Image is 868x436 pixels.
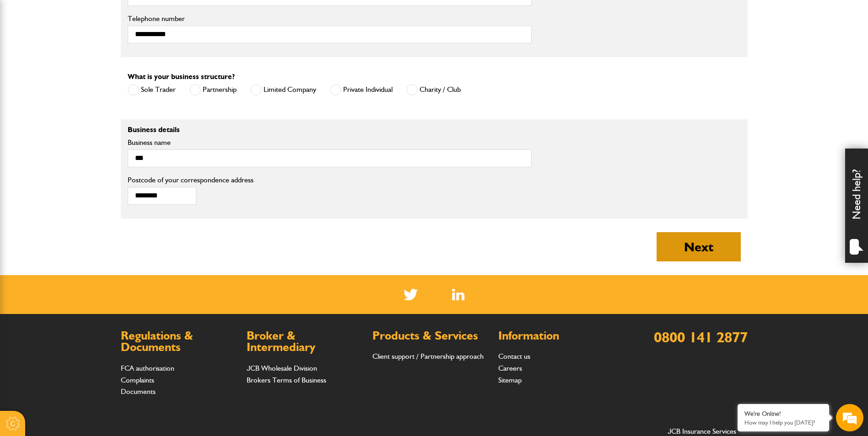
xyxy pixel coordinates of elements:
[121,376,154,384] a: Complaints
[498,330,615,342] h2: Information
[128,73,235,80] label: What is your business structure?
[247,376,326,384] a: Brokers Terms of Business
[121,387,156,396] a: Documents
[498,352,530,361] a: Contact us
[657,232,741,261] button: Next
[250,84,316,96] label: Limited Company
[128,176,267,184] label: Postcode of your correspondence address
[845,149,868,263] div: Need help?
[654,328,748,346] a: 0800 141 2877
[404,289,418,300] img: Twitter
[330,84,393,96] label: Private Individual
[128,15,532,22] label: Telephone number
[247,364,317,372] a: JCB Wholesale Division
[247,330,363,353] h2: Broker & Intermediary
[121,330,237,353] h2: Regulations & Documents
[372,330,489,342] h2: Products & Services
[406,84,461,96] label: Charity / Club
[498,364,522,372] a: Careers
[128,139,532,146] label: Business name
[128,126,532,133] p: Business details
[452,289,464,300] img: Linked In
[744,410,822,418] div: We're Online!
[121,364,174,372] a: FCA authorisation
[452,289,464,300] a: LinkedIn
[128,84,176,96] label: Sole Trader
[189,84,237,96] label: Partnership
[372,352,484,361] a: Client support / Partnership approach
[498,376,522,384] a: Sitemap
[744,419,822,426] p: How may I help you today?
